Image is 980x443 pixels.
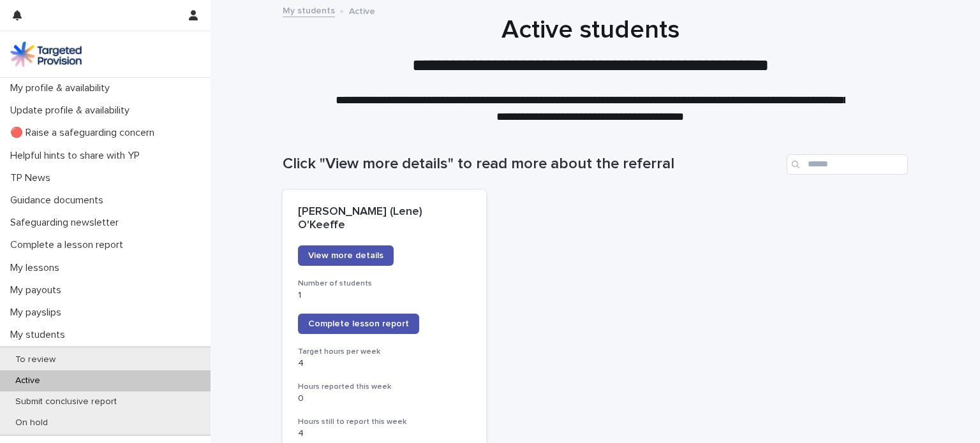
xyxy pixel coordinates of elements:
[5,307,71,319] p: My payslips
[298,205,471,233] p: [PERSON_NAME] (Lene) O'Keeffe
[283,3,335,17] a: My students
[298,279,471,289] h3: Number of students
[10,41,82,67] img: M5nRWzHhSzIhMunXDL62
[5,239,133,251] p: Complete a lesson report
[5,172,61,184] p: TP News
[298,428,471,439] p: 4
[5,418,58,428] p: On hold
[278,15,903,45] h1: Active students
[298,290,471,301] p: 1
[5,194,114,207] p: Guidance documents
[5,354,66,365] p: To review
[283,155,782,173] h1: Click "View more details" to read more about the referral
[5,375,50,386] p: Active
[308,319,409,328] span: Complete lesson report
[5,329,75,341] p: My students
[5,284,71,296] p: My payouts
[298,393,471,404] p: 0
[5,82,120,94] p: My profile & availability
[298,382,471,392] h3: Hours reported this week
[349,3,375,17] p: Active
[298,245,394,266] a: View more details
[5,127,165,139] p: 🔴 Raise a safeguarding concern
[298,314,419,334] a: Complete lesson report
[308,251,383,260] span: View more details
[298,358,471,369] p: 4
[5,217,129,229] p: Safeguarding newsletter
[5,396,127,407] p: Submit conclusive report
[298,347,471,357] h3: Target hours per week
[5,150,150,162] p: Helpful hints to share with YP
[298,417,471,427] h3: Hours still to report this week
[5,262,70,274] p: My lessons
[787,154,908,175] input: Search
[5,105,140,117] p: Update profile & availability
